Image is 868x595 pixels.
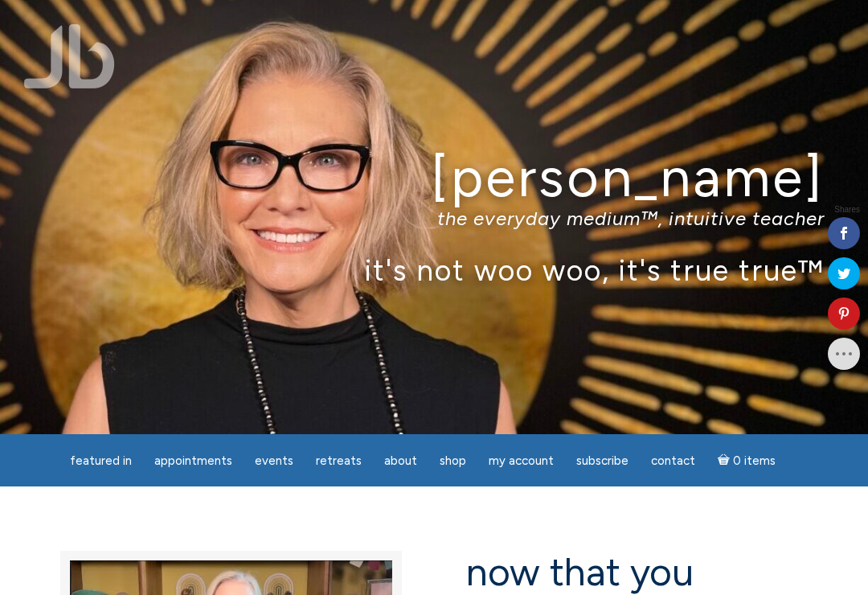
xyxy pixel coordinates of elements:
[306,445,371,477] a: Retreats
[718,453,733,468] i: Cart
[440,453,466,468] span: Shop
[430,445,476,477] a: Shop
[375,445,427,477] a: About
[245,445,303,477] a: Events
[154,453,232,468] span: Appointments
[651,453,695,468] span: Contact
[708,444,785,477] a: Cart0 items
[24,24,115,88] img: Jamie Butler. The Everyday Medium
[733,455,776,467] span: 0 items
[576,453,628,468] span: Subscribe
[834,206,860,214] span: Shares
[489,453,554,468] span: My Account
[641,445,705,477] a: Contact
[43,252,825,287] p: it's not woo woo, it's true true™
[384,453,417,468] span: About
[255,453,293,468] span: Events
[479,445,563,477] a: My Account
[43,207,825,230] p: the everyday medium™, intuitive teacher
[145,445,242,477] a: Appointments
[43,147,825,207] h1: [PERSON_NAME]
[567,445,638,477] a: Subscribe
[70,453,132,468] span: featured in
[60,445,141,477] a: featured in
[316,453,362,468] span: Retreats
